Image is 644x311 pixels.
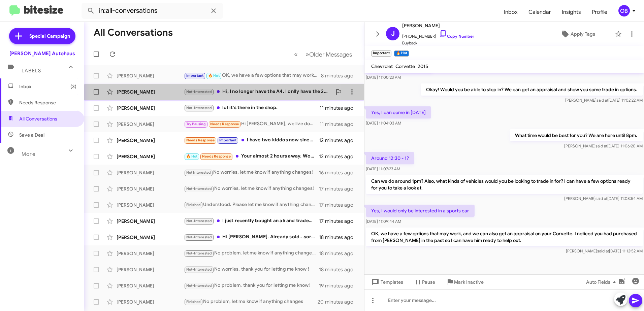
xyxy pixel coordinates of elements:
[294,50,298,59] span: «
[566,248,643,253] span: [PERSON_NAME] [DATE] 11:12:52 AM
[366,219,401,224] span: [DATE] 11:09:44 AM
[117,234,184,241] div: [PERSON_NAME]
[184,120,320,128] div: Hi [PERSON_NAME], we live down in [GEOGRAPHIC_DATA] and we had it up recently for service and new...
[184,233,319,241] div: Hi [PERSON_NAME]. Already sold...sorry.
[523,2,556,22] a: Calendar
[439,34,474,39] a: Copy Number
[9,50,75,57] div: [PERSON_NAME] Autohaus
[186,186,212,191] span: Not-Interested
[94,27,173,38] h1: All Conversations
[319,185,359,192] div: 17 minutes ago
[117,105,184,111] div: [PERSON_NAME]
[70,83,76,90] span: (3)
[186,283,212,288] span: Not-Interested
[184,72,321,79] div: OK, we have a few options that may work, and we can also get an appraisal on your Corvette. I not...
[391,28,395,39] span: J
[184,152,319,160] div: Your almost 2 hours away. Would be tough.
[117,137,184,144] div: [PERSON_NAME]
[186,203,201,207] span: Finished
[402,30,474,40] span: [PHONE_NUMBER]
[441,276,489,288] button: Mark Inactive
[117,282,184,289] div: [PERSON_NAME]
[184,104,320,112] div: lol it's there in the shop.
[117,153,184,160] div: [PERSON_NAME]
[117,169,184,176] div: [PERSON_NAME]
[9,28,75,44] a: Special Campaign
[184,282,319,289] div: No problem, thank you for letting me know!
[366,228,643,246] p: OK, we have a few options that may work, and we can also get an appraisal on your Corvette. I not...
[184,185,319,193] div: No worries, let me know if anything changes!
[319,137,359,144] div: 12 minutes ago
[186,73,204,78] span: Important
[498,2,523,22] span: Inbox
[597,248,609,253] span: said at
[117,202,184,208] div: [PERSON_NAME]
[395,63,415,69] span: Corvette
[29,33,70,39] span: Special Campaign
[290,47,302,61] button: Previous
[117,250,184,257] div: [PERSON_NAME]
[586,276,618,288] span: Auto Fields
[402,22,474,30] span: [PERSON_NAME]
[371,50,391,57] small: Important
[366,152,414,164] p: Around 12:30 - 1?
[186,90,212,94] span: Not-Interested
[186,219,212,223] span: Not-Interested
[618,5,630,16] div: OB
[208,73,220,78] span: 🔥 Hot
[186,300,201,304] span: Finished
[186,251,212,255] span: Not-Interested
[371,63,393,69] span: Chevrolet
[22,68,41,74] span: Labels
[571,28,595,40] span: Apply Tags
[319,234,359,241] div: 18 minutes ago
[22,151,35,157] span: More
[595,143,607,148] span: said at
[366,120,401,126] span: [DATE] 11:04:03 AM
[202,154,231,159] span: Needs Response
[366,106,431,118] p: Yes, I can come in [DATE]
[370,276,403,288] span: Templates
[320,105,359,111] div: 11 minutes ago
[82,3,223,19] input: Search
[186,122,206,126] span: Try Pausing
[510,129,643,141] p: What time would be best for you? We are here until 8pm.
[586,2,613,22] a: Profile
[556,2,586,22] span: Insights
[319,218,359,224] div: 17 minutes ago
[597,98,608,103] span: said at
[394,50,409,57] small: 🔥 Hot
[184,136,319,144] div: I have two kiddos now since I got the a6 so need more space
[418,63,428,69] span: 2015
[321,72,359,79] div: 8 minutes ago
[366,166,400,171] span: [DATE] 11:07:23 AM
[309,51,352,58] span: Older Messages
[117,185,184,192] div: [PERSON_NAME]
[319,202,359,208] div: 17 minutes ago
[117,72,184,79] div: [PERSON_NAME]
[117,299,184,305] div: [PERSON_NAME]
[184,266,319,273] div: No worries, thank you for letting me know !
[454,276,484,288] span: Mark Inactive
[366,75,401,80] span: [DATE] 11:00:23 AM
[184,249,319,257] div: No problem, let me know if anything changes!
[319,169,359,176] div: 16 minutes ago
[117,121,184,128] div: [PERSON_NAME]
[301,47,356,61] button: Next
[402,40,474,46] span: Buyback
[565,98,643,103] span: [PERSON_NAME] [DATE] 11:02:22 AM
[364,276,409,288] button: Templates
[564,196,643,201] span: [PERSON_NAME] [DATE] 11:08:54 AM
[117,266,184,273] div: [PERSON_NAME]
[219,138,237,142] span: Important
[19,132,44,138] span: Save a Deal
[595,196,607,201] span: said at
[366,175,643,194] p: Can we do around 1pm? Also, what kinds of vehicles would you be looking to trade in for? I can ha...
[564,143,643,148] span: [PERSON_NAME] [DATE] 11:06:20 AM
[581,276,624,288] button: Auto Fields
[19,83,76,90] span: Inbox
[184,298,318,306] div: No problem, let me know if anything changes
[186,235,212,239] span: Not-Interested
